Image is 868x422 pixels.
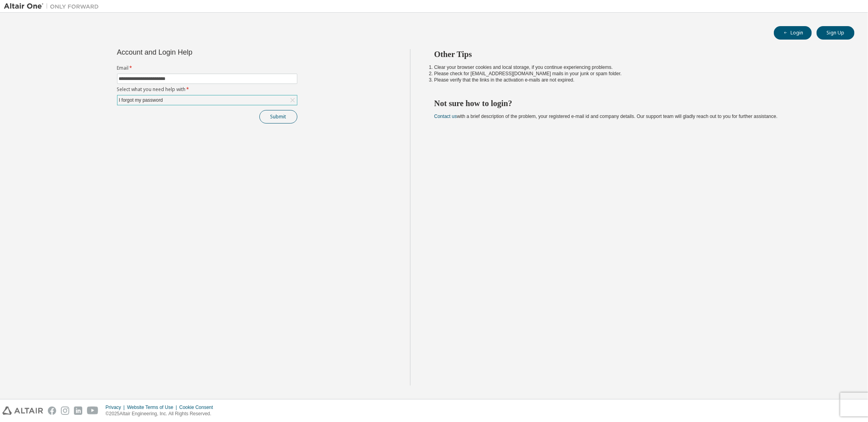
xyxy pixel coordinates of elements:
img: youtube.svg [87,407,98,415]
li: Clear your browser cookies and local storage, if you continue experiencing problems. [434,64,840,70]
div: I forgot my password [118,96,164,105]
li: Please check for [EMAIL_ADDRESS][DOMAIN_NAME] mails in your junk or spam folder. [434,70,840,77]
label: Email [117,65,297,71]
img: instagram.svg [61,407,69,415]
div: Privacy [106,404,127,411]
label: Select what you need help with [117,86,297,93]
button: Sign Up [817,26,855,40]
button: Login [774,26,812,40]
div: I forgot my password [117,95,297,105]
img: linkedin.svg [74,407,82,415]
img: facebook.svg [48,407,56,415]
a: Contact us [434,114,457,119]
button: Submit [259,110,297,124]
h2: Other Tips [434,49,840,59]
h2: Not sure how to login? [434,98,840,108]
img: altair_logo.svg [2,407,43,415]
span: with a brief description of the problem, your registered e-mail id and company details. Our suppo... [434,114,777,119]
li: Please verify that the links in the activation e-mails are not expired. [434,77,840,83]
p: © 2025 Altair Engineering, Inc. All Rights Reserved. [106,411,218,417]
div: Account and Login Help [117,49,261,55]
div: Cookie Consent [179,404,217,411]
div: Website Terms of Use [127,404,179,411]
img: Altair One [4,2,103,10]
